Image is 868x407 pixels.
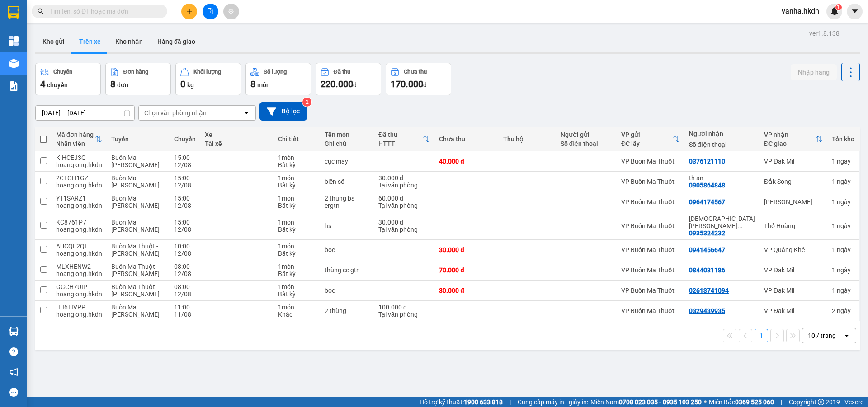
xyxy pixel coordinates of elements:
[764,158,823,165] div: VP Đak Mil
[180,79,185,89] span: 0
[278,263,316,270] div: 1 món
[56,270,102,277] div: hoanglong.hkdn
[781,397,782,407] span: |
[325,267,369,274] div: thùng cc gtn
[174,219,196,226] div: 15:00
[835,4,842,10] sup: 1
[56,250,102,257] div: hoanglong.hkdn
[228,8,234,14] span: aim
[9,327,19,336] img: warehouse-icon
[278,290,316,298] div: Bất kỳ
[503,136,551,143] div: Thu hộ
[378,202,430,209] div: Tại văn phòng
[843,332,850,339] svg: open
[325,287,369,294] div: bọc
[837,307,851,314] span: ngày
[689,267,725,274] div: 0844031186
[621,131,673,138] div: VP gửi
[53,69,72,75] div: Chuyến
[56,131,95,138] div: Mã đơn hàng
[56,154,102,161] div: KIHCEJ3Q
[325,140,369,147] div: Ghi chú
[353,81,357,89] span: đ
[150,31,203,52] button: Hàng đã giao
[9,81,19,91] img: solution-icon
[111,283,160,298] span: Buôn Ma Thuột - [PERSON_NAME]
[832,178,854,185] div: 1
[621,222,680,229] div: VP Buôn Ma Thuột
[56,226,102,233] div: hoanglong.hkdn
[278,202,316,209] div: Bất kỳ
[9,347,18,356] span: question-circle
[832,246,854,253] div: 1
[837,4,840,10] span: 1
[689,141,755,148] div: Số điện thoại
[689,174,755,182] div: th an
[250,79,255,89] span: 8
[735,398,774,406] strong: 0369 525 060
[378,195,430,202] div: 60.000 đ
[174,283,196,290] div: 08:00
[174,263,196,270] div: 08:00
[56,174,102,182] div: 2CTGH1GZ
[832,136,854,143] div: Tồn kho
[378,219,430,226] div: 30.000 đ
[689,215,755,229] div: chùa hoa nghiêm
[278,250,316,257] div: Bất kỳ
[464,398,503,406] strong: 1900 633 818
[561,140,612,147] div: Số điện thoại
[764,307,823,314] div: VP Đak Mil
[621,178,680,185] div: VP Buôn Ma Thuột
[245,63,311,95] button: Số lượng8món
[56,283,102,290] div: GGCH7UIP
[325,131,369,138] div: Tên món
[181,4,197,19] button: plus
[8,6,19,19] img: logo-vxr
[56,202,102,209] div: hoanglong.hkdn
[378,131,423,138] div: Đã thu
[764,222,823,229] div: Thổ Hoàng
[518,397,588,407] span: Cung cấp máy in - giấy in:
[111,195,160,209] span: Buôn Ma [PERSON_NAME]
[847,4,863,19] button: caret-down
[737,222,743,229] span: ...
[110,79,115,89] span: 8
[321,79,353,89] span: 220.000
[759,127,827,151] th: Toggle SortBy
[174,226,196,233] div: 12/08
[689,307,725,314] div: 0329439935
[832,267,854,274] div: 1
[764,198,823,206] div: [PERSON_NAME]
[621,307,680,314] div: VP Buôn Ma Thuột
[302,98,311,107] sup: 2
[174,250,196,257] div: 12/08
[278,283,316,290] div: 1 món
[35,31,72,52] button: Kho gửi
[207,8,213,14] span: file-add
[334,69,350,75] div: Đã thu
[278,219,316,226] div: 1 món
[278,304,316,311] div: 1 món
[764,246,823,253] div: VP Quảng Khê
[174,174,196,182] div: 15:00
[278,154,316,161] div: 1 món
[56,140,95,147] div: Nhân viên
[561,131,612,138] div: Người gửi
[764,178,823,185] div: Đắk Song
[56,195,102,202] div: YT1SARZ1
[832,158,854,165] div: 1
[509,397,511,407] span: |
[56,182,102,189] div: hoanglong.hkdn
[325,222,369,229] div: hs
[50,6,156,16] input: Tìm tên, số ĐT hoặc mã đơn
[621,287,680,294] div: VP Buôn Ma Thuột
[52,127,107,151] th: Toggle SortBy
[174,311,196,318] div: 11/08
[774,5,826,17] span: vanha.hkdn
[832,307,854,314] div: 2
[56,243,102,250] div: AUCQL2QI
[818,399,824,405] span: copyright
[203,4,218,19] button: file-add
[144,108,207,117] div: Chọn văn phòng nhận
[386,63,451,95] button: Chưa thu170.000đ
